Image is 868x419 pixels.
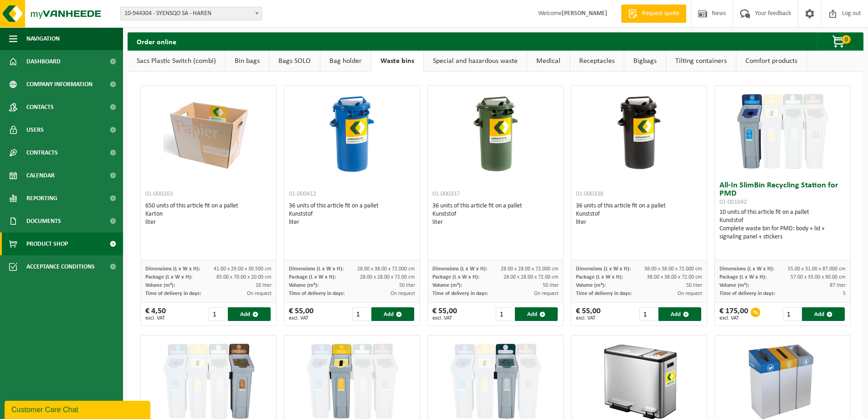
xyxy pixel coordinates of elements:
span: excl. VAT [576,316,601,321]
div: Kunststof [289,210,415,218]
span: On request [247,291,272,296]
span: Request quote [640,9,682,18]
div: € 55,00 [289,307,313,321]
span: 87 liter [830,283,846,288]
span: Volume (m³): [719,283,749,288]
span: Contacts [26,96,54,119]
div: 36 units of this article fit on a pallet [576,202,702,227]
span: Volume (m³): [289,283,318,288]
a: Bag holder [320,51,371,72]
span: Dimensions (L x W x H): [719,266,774,272]
strong: [PERSON_NAME] [562,10,607,17]
span: 57.00 x 33.00 x 90.00 cm [791,274,846,280]
a: Special and hazardous waste [424,51,527,72]
span: On request [678,291,702,296]
img: 01-000337 [473,86,519,177]
button: Add [658,307,701,321]
div: Kunststof [576,210,702,218]
input: 1 [496,307,514,321]
span: 50 liter [543,283,559,288]
div: liter [289,218,415,227]
span: 38.00 x 38.00 x 72.000 cm [644,266,702,272]
span: 01-001042 [719,199,747,206]
a: Medical [527,51,570,72]
span: Dimensions (L x W x H): [432,266,487,272]
span: 10-944304 - SYENSQO SA - HAREN [120,7,262,21]
a: Bin bags [226,51,269,72]
div: Kunststof [432,210,559,218]
div: liter [576,218,702,227]
span: 28.00 x 38.00 x 72.000 cm [357,266,415,272]
span: Documents [26,210,61,233]
button: 0 [817,32,863,51]
button: Add [802,307,845,321]
div: € 4,50 [145,307,166,321]
span: 01-000263 [145,191,173,197]
div: Complete waste bin for PMD: body + lid + signaling panel + stickers [719,225,846,241]
img: 01-000338 [616,86,662,177]
a: Receptacles [570,51,624,72]
span: Navigation [26,27,60,50]
span: 5 [843,291,846,296]
span: Package (L x W x H): [145,274,192,280]
span: Reporting [26,187,57,210]
span: Volume (m³): [432,283,462,288]
span: Users [26,119,44,141]
span: 01-000337 [432,191,460,197]
div: liter [145,218,272,227]
span: Package (L x W x H): [432,274,479,280]
div: 10 units of this article fit on a pallet [719,208,846,241]
span: 28.00 x 28.00 x 72.00 cm [360,274,415,280]
div: Karton [145,210,272,218]
iframe: chat widget [5,399,152,419]
a: Sacs Plastic Switch (combi) [128,51,225,72]
a: Waste bins [371,51,423,72]
span: excl. VAT [719,316,748,321]
span: 0 [842,35,851,44]
img: 01-001042 [737,86,828,177]
input: 1 [783,307,801,321]
span: Volume (m³): [145,283,175,288]
span: 10 liter [256,283,272,288]
span: 50 liter [686,283,702,288]
span: Time of delivery in days: [289,291,344,296]
span: Package (L x W x H): [576,274,623,280]
span: Dimensions (L x W x H): [289,266,344,272]
span: 01-000412 [289,191,316,197]
div: € 55,00 [576,307,601,321]
a: Tilting containers [666,51,736,72]
span: excl. VAT [432,316,457,321]
span: 55.00 x 31.00 x 87.000 cm [788,266,846,272]
input: 1 [352,307,371,321]
div: 650 units of this article fit on a pallet [145,202,272,227]
div: Kunststof [719,217,846,225]
span: 38.00 x 38.00 x 72.00 cm [647,274,702,280]
div: liter [432,218,559,227]
span: Dimensions (L x W x H): [145,266,200,272]
span: 85.00 x 70.00 x 20.00 cm [216,274,272,280]
input: 1 [209,307,227,321]
span: Time of delivery in days: [719,291,775,296]
a: Comfort products [736,51,806,72]
button: Add [371,307,414,321]
span: On request [390,291,415,296]
span: Company information [26,73,92,96]
span: 41.00 x 29.00 x 30.500 cm [214,266,272,272]
h2: Order online [128,32,185,50]
span: Time of delivery in days: [432,291,488,296]
span: 28.00 x 28.00 x 72.00 cm [503,274,559,280]
span: 50 liter [399,283,415,288]
span: 10-944304 - SYENSQO SA - HAREN [121,7,262,20]
div: 36 units of this article fit on a pallet [432,202,559,227]
span: Contracts [26,141,58,164]
span: Volume (m³): [576,283,606,288]
span: Calendar [26,164,55,187]
img: 01-000263 [163,86,254,177]
span: Dashboard [26,50,61,73]
span: Time of delivery in days: [576,291,632,296]
span: excl. VAT [289,316,313,321]
div: € 175,00 [719,307,748,321]
span: Time of delivery in days: [145,291,201,296]
span: Product Shop [26,233,68,255]
div: 36 units of this article fit on a pallet [289,202,415,227]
